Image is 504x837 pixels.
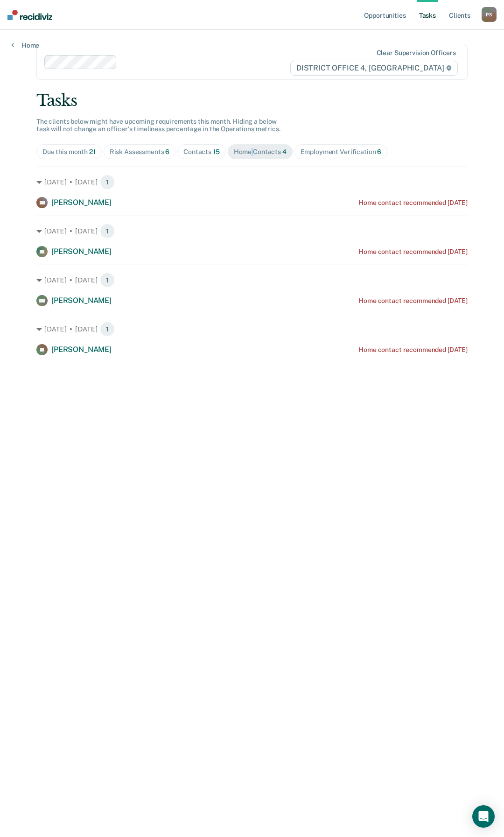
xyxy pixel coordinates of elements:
[51,247,112,256] span: [PERSON_NAME]
[51,296,112,305] span: [PERSON_NAME]
[100,322,115,337] span: 1
[51,345,112,354] span: [PERSON_NAME]
[472,805,495,828] div: Open Intercom Messenger
[36,273,468,288] div: [DATE] • [DATE] 1
[42,148,96,156] div: Due this month
[89,148,96,155] span: 21
[482,7,497,22] button: PS
[110,148,170,156] div: Risk Assessments
[36,91,468,110] div: Tasks
[51,198,112,207] span: [PERSON_NAME]
[11,41,39,49] a: Home
[36,118,280,133] span: The clients below might have upcoming requirements this month. Hiding a below task will not chang...
[7,10,52,20] img: Recidiviz
[358,248,468,256] div: Home contact recommended [DATE]
[36,322,468,337] div: [DATE] • [DATE] 1
[358,199,468,207] div: Home contact recommended [DATE]
[183,148,220,156] div: Contacts
[36,175,468,190] div: [DATE] • [DATE] 1
[358,297,468,305] div: Home contact recommended [DATE]
[100,175,115,190] span: 1
[234,148,287,156] div: Home Contacts
[213,148,220,155] span: 15
[377,49,456,57] div: Clear supervision officers
[100,224,115,239] span: 1
[282,148,287,155] span: 4
[290,61,458,76] span: DISTRICT OFFICE 4, [GEOGRAPHIC_DATA]
[358,346,468,354] div: Home contact recommended [DATE]
[36,224,468,239] div: [DATE] • [DATE] 1
[100,273,115,288] span: 1
[165,148,169,155] span: 6
[482,7,497,22] div: P S
[301,148,382,156] div: Employment Verification
[377,148,381,155] span: 6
